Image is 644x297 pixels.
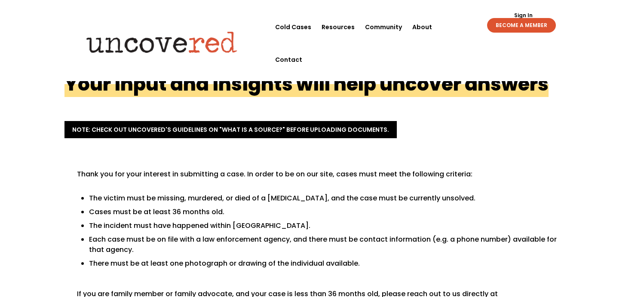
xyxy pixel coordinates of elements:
a: Note: Check out Uncovered's guidelines on "What is a Source?" before uploading documents. [64,121,397,138]
a: Contact [275,43,302,76]
p: Thank you for your interest in submitting a case. In order to be on our site, cases must meet the... [77,169,560,186]
li: The incident must have happened within [GEOGRAPHIC_DATA]. [89,221,560,231]
a: About [412,11,432,43]
a: Cold Cases [275,11,311,43]
a: Sign In [509,13,537,18]
li: Cases must be at least 36 months old. [89,207,560,217]
li: Each case must be on file with a law enforcement agency, and there must be contact information (e... [89,234,560,255]
a: Community [365,11,402,43]
li: There must be at least one photograph or drawing of the individual available. [89,258,560,269]
a: Resources [322,11,355,43]
li: The victim must be missing, murdered, or died of a [MEDICAL_DATA], and the case must be currently... [89,193,560,203]
h1: Your input and insights will help uncover answers [64,71,549,97]
a: BECOME A MEMBER [487,18,556,33]
img: Uncovered logo [79,25,245,59]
